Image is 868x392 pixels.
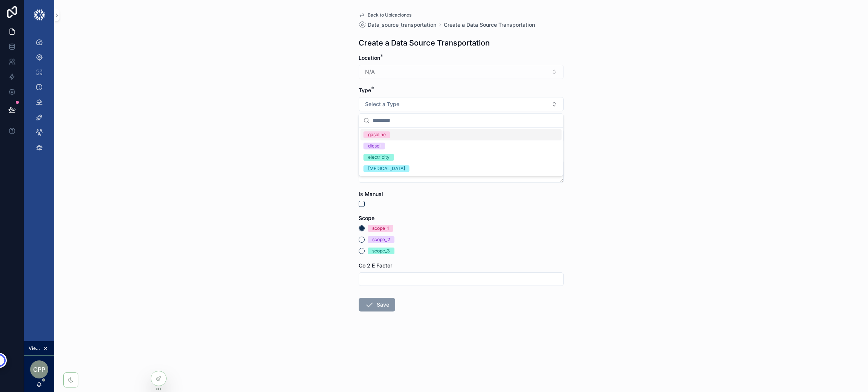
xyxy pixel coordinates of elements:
span: Is Manual [359,191,383,197]
div: scrollable content [24,30,54,164]
div: Suggestions [359,128,563,176]
a: Create a Data Source Transportation [444,21,535,29]
h1: Create a Data Source Transportation [359,38,490,48]
a: Back to Ubicaciones [359,12,411,18]
div: diesel [368,143,381,149]
div: electricity [368,154,390,161]
div: scope_1 [372,225,389,232]
span: Location [359,55,380,61]
div: gasoline [368,131,386,138]
span: Back to Ubicaciones [368,12,411,18]
span: Data_source_transportation [368,21,436,29]
button: Select Button [359,97,564,111]
span: CPP [33,365,45,374]
span: Scope [359,215,374,221]
div: scope_3 [372,248,390,254]
span: Co 2 E Factor [359,262,392,269]
div: [MEDICAL_DATA] [368,165,405,172]
span: Select a Type [365,100,399,108]
span: Type [359,87,371,93]
img: App logo [33,9,46,21]
a: Data_source_transportation [359,21,436,29]
span: Viewing as CUENTAS POR PAGAR [29,345,41,351]
div: scope_2 [372,236,390,243]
